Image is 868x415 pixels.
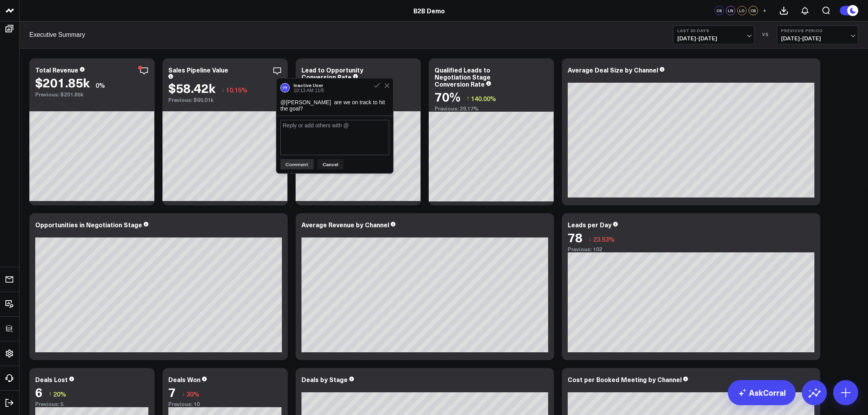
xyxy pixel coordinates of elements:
span: 20% [53,390,66,398]
div: LN [726,6,735,15]
button: Previous Period[DATE]-[DATE] [777,25,858,44]
a: Executive Summary [29,31,85,39]
div: Previous: 10 [168,401,282,407]
div: CB [749,6,758,15]
span: ↑ [49,389,52,399]
div: VS [758,33,773,37]
div: Inactive User [294,82,324,88]
div: Previous: 5 [35,401,149,407]
div: Sales Pipeline Value [168,65,228,74]
div: @[PERSON_NAME] are we on track to hit the goal? [280,99,389,112]
div: $58.42k [168,81,215,95]
span: 10.15% [226,85,247,94]
div: LO [737,6,747,15]
button: Last 30 Days[DATE]-[DATE] [673,25,754,44]
div: Average Deal Size by Channel [568,65,658,74]
div: Deals Lost [35,375,68,384]
button: Comment [280,159,314,169]
span: 30% [186,390,199,398]
span: 10:13 AM 11/5 [294,88,324,93]
b: Last 30 Days [677,28,750,33]
div: Leads per Day [568,220,612,229]
div: CS [715,6,724,15]
div: 7 [168,385,176,399]
div: 70% [435,89,460,103]
span: [DATE] - [DATE] [781,35,854,42]
div: Previous: $201.85k [35,91,149,98]
span: ↓ [588,234,592,244]
span: ↓ [182,389,185,399]
div: Total Revenue [35,65,78,74]
div: Deals by Stage [301,375,348,384]
div: ?? [280,83,290,92]
span: + [763,8,766,13]
span: ↓ [221,85,224,95]
div: $201.85k [35,75,90,89]
button: + [760,6,769,15]
span: ↑ [466,93,469,103]
span: 140.00% [471,94,496,103]
div: 78 [568,230,583,244]
div: 6 [35,385,43,399]
span: [DATE] - [DATE] [677,35,750,42]
div: Opportunities in Negotiation Stage [35,220,142,229]
div: Average Revenue by Channel [301,220,389,229]
span: 23.53% [593,235,615,243]
div: Deals Won [168,375,200,384]
div: Previous: 29.17% [435,105,548,112]
a: AskCorral [728,380,796,405]
div: Previous: 102 [568,246,814,252]
a: B2B Demo [413,6,445,15]
button: Cancel [318,159,343,169]
div: Qualified Leads to Negotiation Stage Conversion Rate [435,65,491,88]
div: Lead to Opportunity Conversion Rate [301,65,363,81]
b: Previous Period [781,28,854,33]
div: 0% [96,81,105,89]
div: Previous: $65.01k [168,97,282,103]
div: Cost per Booked Meeting by Channel [568,375,682,384]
